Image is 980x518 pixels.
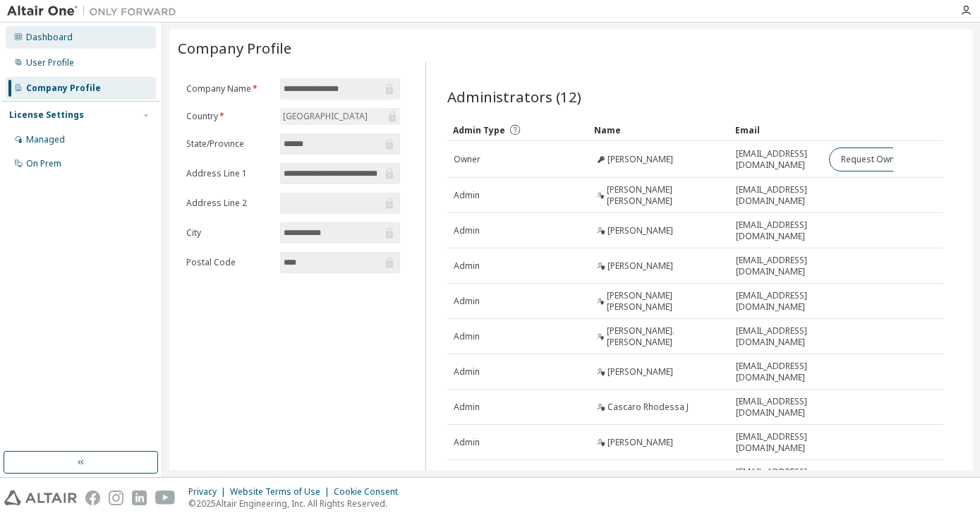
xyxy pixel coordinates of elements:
div: Dashboard [26,32,73,43]
span: Admin [454,296,480,307]
div: User Profile [26,57,74,68]
span: [EMAIL_ADDRESS][DOMAIN_NAME] [736,184,816,207]
img: facebook.svg [85,490,100,505]
span: [EMAIL_ADDRESS][DOMAIN_NAME] [736,219,816,242]
div: [GEOGRAPHIC_DATA] [280,108,400,125]
div: Cookie Consent [334,486,406,498]
span: Cascaro Rhodessa J [607,402,689,413]
label: City [186,227,272,239]
span: [PERSON_NAME] [PERSON_NAME] [607,184,724,207]
label: Company Name [186,83,272,95]
img: Altair One [7,4,183,18]
img: linkedin.svg [132,490,147,505]
label: State/Province [186,138,272,150]
span: [PERSON_NAME]. [PERSON_NAME] [607,325,724,348]
span: [PERSON_NAME] [607,154,673,165]
span: [EMAIL_ADDRESS][DOMAIN_NAME] [736,290,816,313]
span: Admin [454,331,480,342]
span: [EMAIL_ADDRESS][DOMAIN_NAME] [736,431,816,454]
div: On Prem [26,158,61,169]
img: instagram.svg [109,490,123,505]
span: [EMAIL_ADDRESS][DOMAIN_NAME] [736,361,816,383]
span: [PERSON_NAME] [607,366,673,378]
label: Country [186,111,272,122]
img: altair_logo.svg [4,490,77,505]
span: Company Profile [178,38,291,58]
span: Admin [454,366,480,378]
div: Website Terms of Use [230,486,334,498]
span: Admin Type [453,124,505,136]
span: [EMAIL_ADDRESS][DOMAIN_NAME] [736,148,816,171]
span: Administrators (12) [447,87,581,107]
span: Admin [454,190,480,201]
span: Admin [454,437,480,448]
span: [EMAIL_ADDRESS][DOMAIN_NAME] [736,325,816,348]
img: youtube.svg [155,490,176,505]
span: Admin [454,402,480,413]
span: Admin [454,225,480,236]
label: Postal Code [186,257,272,268]
label: Address Line 2 [186,198,272,209]
span: [EMAIL_ADDRESS][DOMAIN_NAME] [736,255,816,277]
span: [EMAIL_ADDRESS][DOMAIN_NAME] [736,466,816,489]
button: Request Owner Change [829,147,948,171]
span: [PERSON_NAME] [607,437,673,448]
div: [GEOGRAPHIC_DATA] [281,109,370,124]
p: © 2025 Altair Engineering, Inc. All Rights Reserved. [188,498,406,510]
span: [EMAIL_ADDRESS][DOMAIN_NAME] [736,396,816,418]
div: Email [735,119,817,141]
div: Privacy [188,486,230,498]
span: [PERSON_NAME] [607,260,673,272]
span: [PERSON_NAME] [PERSON_NAME] [607,290,724,313]
div: Name [594,119,724,141]
label: Address Line 1 [186,168,272,179]
span: Admin [454,260,480,272]
div: Company Profile [26,83,101,94]
div: Managed [26,134,65,145]
div: License Settings [9,109,84,121]
span: [PERSON_NAME] [607,225,673,236]
span: Owner [454,154,480,165]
